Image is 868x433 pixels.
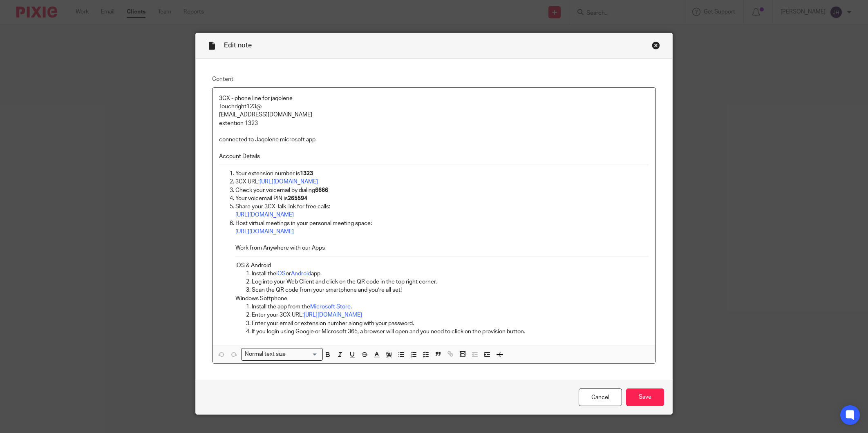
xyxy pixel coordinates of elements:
[212,75,656,83] label: Content
[219,136,649,161] p: connected to Jaqolene microsoft app Account Details
[243,350,288,359] span: Normal text size
[219,103,649,111] p: Touchright123@
[252,278,649,286] p: Log into your Web Client and click on the QR code in the top right corner.
[252,270,649,278] p: Install the or app.
[235,295,649,303] p: Windows Softphone
[288,196,307,201] strong: 265594
[252,286,649,294] p: Scan the QR code from your smartphone and you’re all set!
[235,170,649,178] p: Your extension number is
[304,312,362,318] a: [URL][DOMAIN_NAME]
[289,350,318,359] input: Search for option
[219,119,649,127] p: extention 1323
[652,41,660,49] div: Close this dialog window
[315,187,328,193] strong: 6666
[300,171,313,176] strong: 1323
[252,303,649,311] p: Install the app from the .
[219,111,649,119] p: [EMAIL_ADDRESS][DOMAIN_NAME]
[235,186,649,194] p: Check your voicemail by dialing
[235,203,649,219] p: Share your 3CX Talk link for free calls:
[626,388,664,406] input: Save
[252,328,649,336] p: If you login using Google or Microsoft 365, a browser will open and you need to click on the prov...
[241,348,323,361] div: Search for option
[260,179,318,185] a: [URL][DOMAIN_NAME]
[235,261,649,270] p: iOS & Android
[235,194,649,203] p: Your voicemail PIN is
[252,319,649,328] p: Enter your email or extension number along with your password.
[219,94,649,103] p: 3CX - phone line for jaqolene
[276,271,286,277] a: iOS
[291,271,311,277] a: Android
[224,42,252,49] span: Edit note
[252,311,649,319] p: Enter your 3CX URL:
[235,229,294,234] a: [URL][DOMAIN_NAME]
[310,304,351,310] a: Microsoft Store
[235,178,649,186] p: 3CX URL:
[579,388,622,406] a: Cancel
[235,212,294,218] a: [URL][DOMAIN_NAME]
[235,219,649,252] p: Host virtual meetings in your personal meeting space: Work from Anywhere with our Apps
